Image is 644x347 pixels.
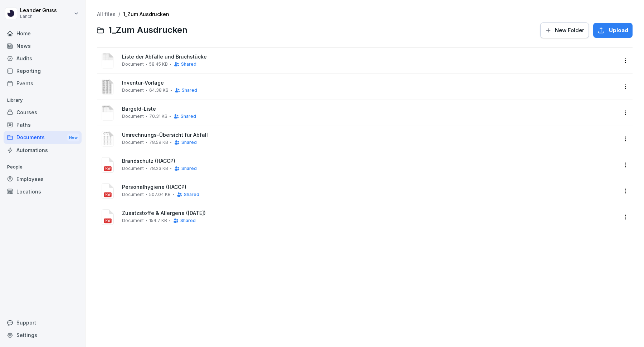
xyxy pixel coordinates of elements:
[97,11,116,17] a: All files
[122,158,618,164] span: Brandschutz (HACCP)
[4,40,82,52] a: News
[118,11,120,17] span: /
[184,192,199,197] span: Shared
[123,11,169,17] a: 1_Zum Ausdrucken
[4,27,82,40] a: Home
[149,192,171,197] span: 507.04 KB
[149,88,169,93] span: 64.38 KB
[4,106,82,119] a: Courses
[149,218,167,223] span: 154.7 KB
[122,210,618,216] span: Zusatzstoffe & Allergene ([DATE])
[149,62,168,67] span: 58.45 KB
[182,88,197,93] span: Shared
[4,131,82,144] a: DocumentsNew
[122,140,144,145] span: Document
[122,80,618,86] span: Inventur-Vorlage
[181,166,197,171] span: Shared
[4,329,82,341] a: Settings
[181,62,196,67] span: Shared
[4,185,82,198] a: Locations
[555,26,584,34] span: New Folder
[4,173,82,185] a: Employees
[609,26,628,34] span: Upload
[122,62,144,67] span: Document
[122,192,144,197] span: Document
[4,161,82,173] p: People
[122,184,618,190] span: Personalhygiene (HACCP)
[181,140,197,145] span: Shared
[20,14,57,19] p: Lanch
[122,114,144,119] span: Document
[122,106,618,112] span: Bargeld-Liste
[4,95,82,106] p: Library
[122,132,618,138] span: Umrechnungs-Übersicht für Abfall
[149,140,168,145] span: 78.59 KB
[122,54,618,60] span: Liste der Abfälle und Bruchstücke
[122,88,144,93] span: Document
[180,218,196,223] span: Shared
[540,22,589,38] button: New Folder
[4,119,82,131] a: Paths
[108,25,187,35] span: 1_Zum Ausdrucken
[181,114,196,119] span: Shared
[4,131,82,144] div: Documents
[4,144,82,156] a: Automations
[4,316,82,329] div: Support
[149,166,168,171] span: 78.23 KB
[67,134,79,142] div: New
[4,65,82,77] a: Reporting
[122,166,144,171] span: Document
[149,114,167,119] span: 70.31 KB
[20,7,57,14] p: Leander Gruss
[122,218,144,223] span: Document
[593,23,633,38] button: Upload
[4,77,82,90] a: Events
[4,52,82,65] a: Audits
